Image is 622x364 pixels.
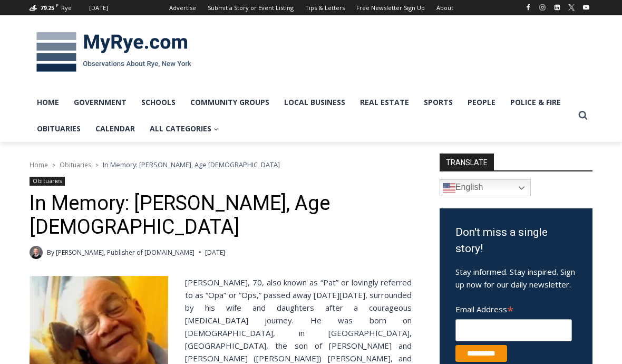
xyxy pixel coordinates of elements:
[56,2,59,8] span: F
[103,160,280,169] span: In Memory: [PERSON_NAME], Age [DEMOGRAPHIC_DATA]
[66,89,134,116] a: Government
[183,89,277,116] a: Community Groups
[30,89,574,142] nav: Primary Navigation
[30,89,66,116] a: Home
[150,123,219,135] span: All Categories
[443,181,455,194] img: en
[30,159,412,170] nav: Breadcrumbs
[142,116,226,142] a: All Categories
[460,89,503,116] a: People
[455,299,572,318] label: Email Address
[30,246,43,259] a: Author image
[88,116,142,142] a: Calendar
[440,179,531,196] a: English
[30,160,48,169] a: Home
[30,25,198,80] img: MyRye.com
[95,161,99,169] span: >
[522,1,534,14] a: Facebook
[205,247,225,257] time: [DATE]
[61,3,72,13] div: Rye
[40,4,54,12] span: 79.25
[536,1,549,14] a: Instagram
[277,89,353,116] a: Local Business
[503,89,568,116] a: Police & Fire
[565,1,578,14] a: X
[353,89,416,116] a: Real Estate
[580,1,592,14] a: YouTube
[440,154,494,170] strong: TRANSLATE
[574,106,592,125] button: View Search Form
[89,3,108,13] div: [DATE]
[134,89,183,116] a: Schools
[56,248,195,257] a: [PERSON_NAME], Publisher of [DOMAIN_NAME]
[30,177,65,186] a: Obituaries
[30,191,412,240] h1: In Memory: [PERSON_NAME], Age [DEMOGRAPHIC_DATA]
[47,247,54,257] span: By
[455,224,577,257] h3: Don't miss a single story!
[416,89,460,116] a: Sports
[455,265,577,291] p: Stay informed. Stay inspired. Sign up now for our daily newsletter.
[60,160,91,169] a: Obituaries
[30,116,88,142] a: Obituaries
[52,161,55,169] span: >
[551,1,563,14] a: Linkedin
